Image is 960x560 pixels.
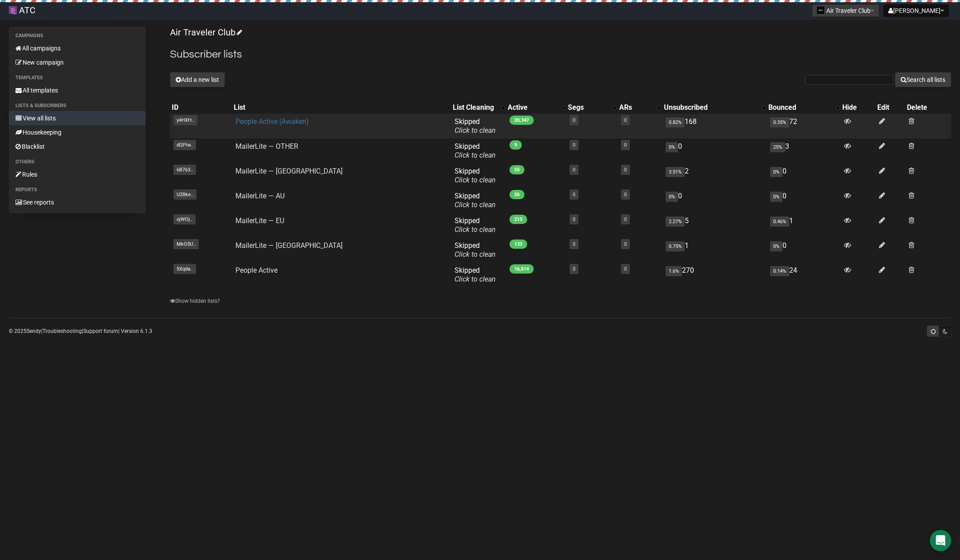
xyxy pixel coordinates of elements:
a: Air Traveler Club [170,27,241,38]
div: Unsubscribed [664,103,758,112]
a: Housekeeping [9,125,146,139]
a: All templates [9,83,146,97]
img: 1.png [817,7,824,14]
li: Others [9,157,146,167]
h2: Subscriber lists [170,46,951,62]
button: Search all lists [895,72,951,87]
th: ARs: No sort applied, activate to apply an ascending sort [617,101,663,114]
a: Click to clean [455,201,496,209]
a: 0 [624,117,627,123]
span: 1.6% [666,266,682,276]
button: Add a new list [170,72,225,87]
li: Templates [9,73,146,83]
td: 5 [662,213,767,238]
img: b03f53227365e4ea0ce5c13ff1f101fd [9,6,17,14]
a: 0 [624,266,627,272]
span: MkO5U.. [173,239,199,249]
a: 0 [624,167,627,173]
span: 0% [770,192,783,202]
p: © 2025 | | | Version 6.1.3 [9,326,152,336]
td: 0 [767,163,840,188]
button: Air Traveler Club [812,4,879,17]
td: 0 [767,238,840,263]
a: 0 [573,192,575,197]
a: MailerLite — [GEOGRAPHIC_DATA] [235,241,343,250]
td: 0 [767,188,840,213]
span: ojWOj.. [173,214,196,224]
div: List Cleaning [453,103,497,112]
a: New campaign [9,55,146,70]
span: 5Xqda.. [173,264,196,274]
td: 72 [767,114,840,139]
a: Rules [9,167,146,182]
td: 2 [662,163,767,188]
a: 0 [624,192,627,197]
a: View all lists [9,111,146,125]
td: 1 [662,238,767,263]
div: Delete [907,103,949,112]
div: Open Intercom Messenger [930,530,951,551]
a: 0 [573,266,575,272]
div: Active [508,103,557,112]
a: Click to clean [455,250,496,259]
div: Bounced [768,103,832,112]
span: 6B763.. [173,165,196,175]
a: Support forum [83,328,118,334]
span: 3.51% [666,167,685,177]
span: 16,614 [509,264,534,274]
a: MailerLite — AU [235,192,285,200]
th: Hide: No sort applied, sorting is disabled [840,101,875,114]
a: 0 [573,216,575,222]
div: ARs [619,103,654,112]
a: 0 [573,142,575,148]
a: 0 [573,167,575,173]
th: Segs: No sort applied, activate to apply an ascending sort [566,101,617,114]
a: Troubleshooting [42,328,82,334]
a: 0 [573,117,575,123]
span: Skipped [455,266,496,283]
td: 168 [662,114,767,139]
a: 0 [624,142,627,148]
a: See reports [9,195,146,209]
td: 0 [662,139,767,163]
span: 215 [509,215,527,224]
th: ID: No sort applied, sorting is disabled [170,101,232,114]
div: ID [172,103,230,112]
a: MailerLite — EU [235,216,284,225]
div: Segs [568,103,608,112]
a: People Active [235,266,278,274]
th: List: No sort applied, activate to apply an ascending sort [232,101,451,114]
td: 1 [767,213,840,238]
span: Skipped [455,241,496,259]
span: 0.82% [666,117,685,127]
div: List [234,103,442,112]
div: Edit [877,103,903,112]
a: Show hidden lists? [170,298,220,304]
a: MailerLite — [GEOGRAPHIC_DATA] [235,167,343,175]
a: 0 [573,241,575,247]
span: y4HXH.. [173,115,197,125]
span: 0% [666,142,678,152]
span: 9 [509,140,522,150]
a: People Active (Awaken) [235,117,309,126]
a: Blacklist [9,139,146,154]
a: All campaigns [9,41,146,55]
a: 0 [624,216,627,222]
td: 3 [767,139,840,163]
span: 0% [666,192,678,202]
span: Skipped [455,192,496,209]
td: 0 [662,188,767,213]
td: 270 [662,263,767,287]
a: 0 [624,241,627,247]
span: Skipped [455,167,496,184]
td: 24 [767,263,840,287]
span: Skipped [455,142,496,159]
a: Click to clean [455,151,496,159]
span: 55 [509,165,524,174]
li: Reports [9,185,146,195]
span: 0.35% [770,117,789,127]
span: 2.27% [666,216,685,227]
th: Delete: No sort applied, sorting is disabled [905,101,951,114]
span: U2Bke.. [173,189,197,200]
span: 0.14% [770,266,789,276]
